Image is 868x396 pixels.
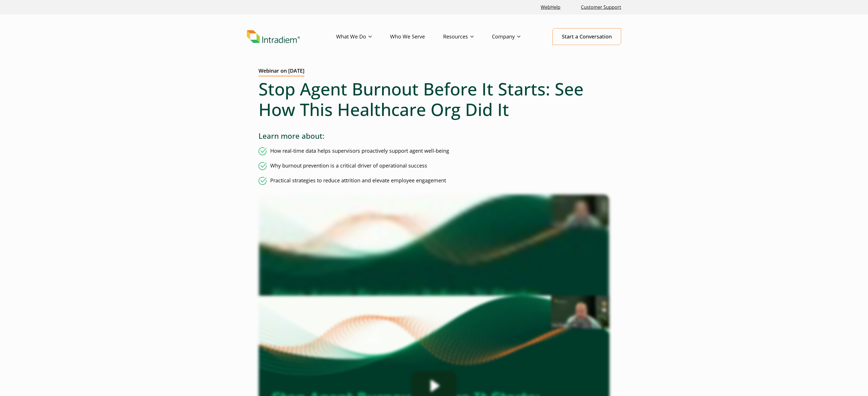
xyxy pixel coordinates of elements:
img: Intradiem [247,30,300,43]
li: Practical strategies to reduce attrition and elevate employee engagement [259,177,609,185]
a: Who We Serve [390,28,443,45]
a: Customer Support [579,1,623,13]
h3: Learn more about: [259,132,609,140]
a: Link opens in a new window [538,1,563,13]
a: Resources [443,28,492,45]
a: Start a Conversation [552,28,621,45]
li: Why burnout prevention is a critical driver of operational success [259,162,609,170]
li: How real-time data helps supervisors proactively support agent well-being [259,147,609,155]
h2: Webinar on [DATE] [259,68,304,76]
a: What We Do [336,28,390,45]
h1: Stop Agent Burnout Before It Starts: See How This Healthcare Org Did It [259,79,609,120]
a: Company [492,28,539,45]
a: Link to homepage of Intradiem [247,30,336,43]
